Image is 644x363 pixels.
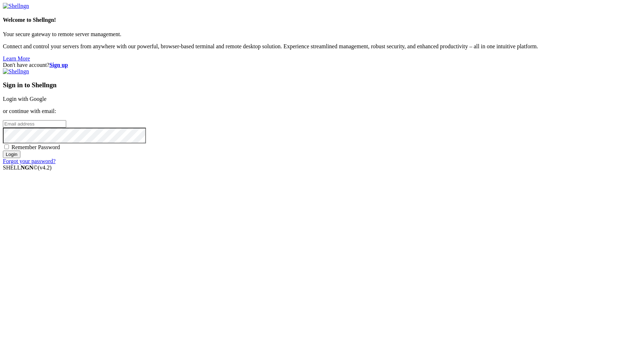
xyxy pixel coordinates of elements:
[38,165,52,171] span: 4.2.0
[3,68,29,75] img: Shellngn
[3,62,641,68] div: Don't have account?
[3,158,55,164] a: Forgot your password?
[3,31,641,38] p: Your secure gateway to remote server management.
[49,62,68,68] a: Sign up
[3,120,66,128] input: Email address
[4,144,9,149] input: Remember Password
[3,43,641,50] p: Connect and control your servers from anywhere with our powerful, browser-based terminal and remo...
[3,108,641,114] p: or continue with email:
[3,96,47,102] a: Login with Google
[3,151,20,158] input: Login
[11,144,60,150] span: Remember Password
[3,17,641,23] h4: Welcome to Shellngn!
[3,3,29,9] img: Shellngn
[3,165,52,171] span: SHELL ©
[3,81,641,89] h3: Sign in to Shellngn
[21,165,34,171] b: NGN
[3,55,30,62] a: Learn More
